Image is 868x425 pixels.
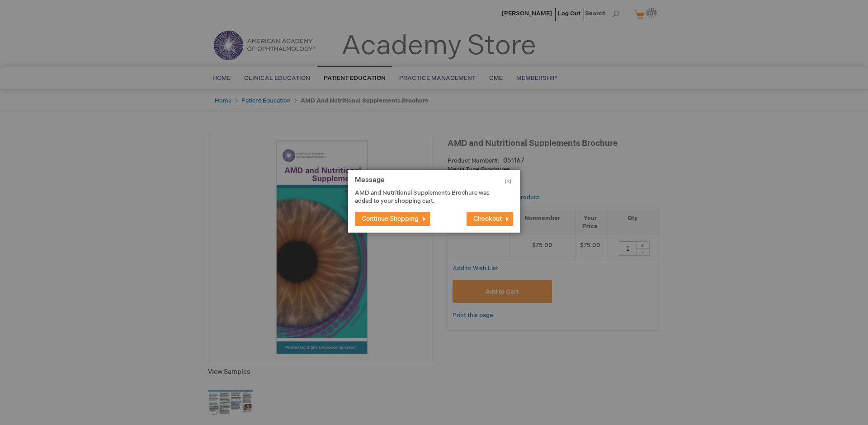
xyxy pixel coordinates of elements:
[355,189,500,205] p: AMD and Nutritional Supplements Brochure was added to your shopping cart.
[362,215,419,223] span: Continue Shopping
[467,212,513,226] button: Checkout
[355,212,430,226] button: Continue Shopping
[473,215,502,223] span: Checkout
[355,177,513,189] h1: Message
